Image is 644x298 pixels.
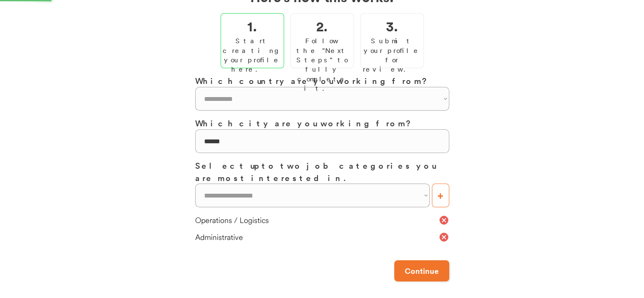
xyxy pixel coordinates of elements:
[439,232,449,242] button: cancel
[363,36,421,74] div: Submit your profile for review.
[439,215,449,226] button: cancel
[293,36,351,93] div: Follow the "Next Steps" to fully complete it.
[316,16,328,36] h2: 2.
[394,260,449,281] button: Continue
[195,159,449,184] h3: Select up to two job categories you are most interested in.
[195,75,449,87] h3: Which country are you working from?
[195,215,439,226] div: Operations / Logistics
[195,232,439,242] div: Administrative
[386,16,398,36] h2: 3.
[223,36,282,74] div: Start creating your profile here.
[247,16,257,36] h2: 1.
[432,184,449,207] button: +
[195,117,449,129] h3: Which city are you working from?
